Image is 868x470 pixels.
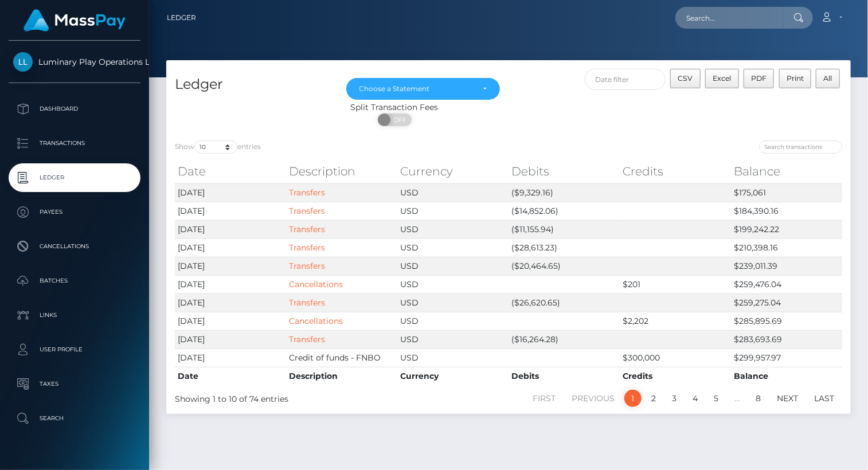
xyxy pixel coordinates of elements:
[175,275,286,293] td: [DATE]
[175,348,286,367] td: [DATE]
[731,275,842,293] td: $259,476.04
[731,183,842,202] td: $175,061
[397,348,509,367] td: USD
[175,293,286,312] td: [DATE]
[289,224,325,234] a: Transfers
[670,69,701,88] button: CSV
[13,272,136,289] p: Batches
[289,297,325,308] a: Transfers
[509,293,620,312] td: ($26,620.65)
[13,341,136,358] p: User Profile
[175,202,286,220] td: [DATE]
[286,160,397,183] th: Description
[175,257,286,275] td: [DATE]
[731,367,842,385] th: Balance
[816,69,840,88] button: All
[289,279,343,289] a: Cancellations
[13,307,136,324] p: Links
[175,238,286,257] td: [DATE]
[9,198,140,226] a: Payees
[731,330,842,348] td: $283,693.69
[346,78,501,100] button: Choose a Statement
[666,390,683,407] a: 3
[175,160,286,183] th: Date
[749,390,767,407] a: 8
[9,129,140,158] a: Transactions
[779,69,812,88] button: Print
[624,390,642,407] a: 1
[620,312,731,330] td: $2,202
[9,335,140,364] a: User Profile
[286,348,397,367] td: Credit of funds - FNBO
[713,74,731,83] span: Excel
[175,140,261,154] label: Show entries
[731,220,842,238] td: $199,242.22
[13,169,136,186] p: Ledger
[175,330,286,348] td: [DATE]
[707,390,725,407] a: 5
[167,6,196,30] a: Ledger
[175,367,286,385] th: Date
[509,202,620,220] td: ($14,852.06)
[13,410,136,427] p: Search
[675,7,783,29] input: Search...
[509,367,620,385] th: Debits
[509,220,620,238] td: ($11,155.94)
[289,316,343,326] a: Cancellations
[13,135,136,152] p: Transactions
[175,312,286,330] td: [DATE]
[13,100,136,117] p: Dashboard
[509,183,620,202] td: ($9,329.16)
[9,370,140,398] a: Taxes
[509,257,620,275] td: ($20,464.65)
[585,69,666,90] input: Date filter
[194,140,237,154] select: Showentries
[397,202,509,220] td: USD
[175,183,286,202] td: [DATE]
[751,74,767,83] span: PDF
[384,113,413,126] span: OFF
[13,375,136,393] p: Taxes
[175,389,443,405] div: Showing 1 to 10 of 74 entries
[731,312,842,330] td: $285,895.69
[824,74,832,83] span: All
[397,312,509,330] td: USD
[397,257,509,275] td: USD
[397,293,509,312] td: USD
[731,202,842,220] td: $184,390.16
[686,390,704,407] a: 4
[289,261,325,271] a: Transfers
[289,187,325,198] a: Transfers
[731,160,842,183] th: Balance
[397,330,509,348] td: USD
[9,404,140,433] a: Search
[359,84,474,93] div: Choose a Statement
[289,206,325,216] a: Transfers
[397,160,509,183] th: Currency
[620,160,731,183] th: Credits
[808,390,840,407] a: Last
[175,220,286,238] td: [DATE]
[397,275,509,293] td: USD
[397,220,509,238] td: USD
[771,390,804,407] a: Next
[286,367,397,385] th: Description
[620,275,731,293] td: $201
[744,69,775,88] button: PDF
[731,348,842,367] td: $299,957.97
[13,52,33,72] img: Luminary Play Operations Limited
[9,163,140,192] a: Ledger
[397,183,509,202] td: USD
[509,238,620,257] td: ($28,613.23)
[166,101,623,113] div: Split Transaction Fees
[397,238,509,257] td: USD
[759,140,842,154] input: Search transactions
[645,390,662,407] a: 2
[9,301,140,330] a: Links
[705,69,739,88] button: Excel
[787,74,804,83] span: Print
[289,242,325,253] a: Transfers
[731,293,842,312] td: $259,275.04
[9,232,140,261] a: Cancellations
[731,238,842,257] td: $210,398.16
